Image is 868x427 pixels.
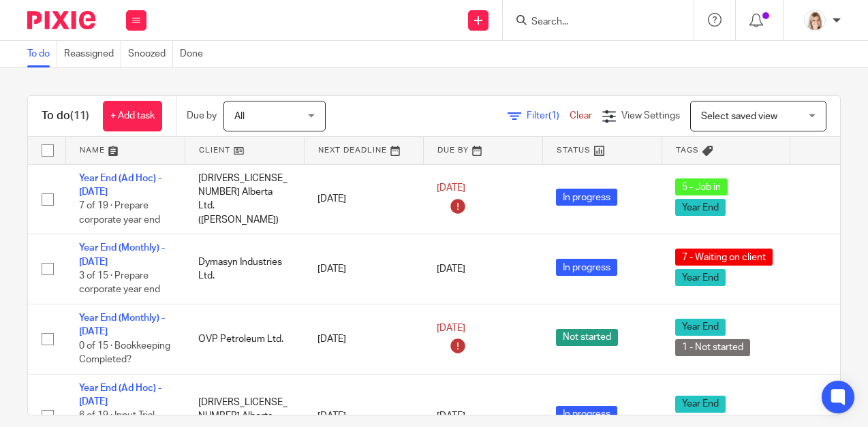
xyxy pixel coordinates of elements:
[556,189,617,206] span: In progress
[79,174,161,197] a: Year End (Ad Hoc) - [DATE]
[304,304,423,375] td: [DATE]
[128,41,173,67] a: Snoozed
[79,313,165,336] a: Year End (Monthly) - [DATE]
[675,269,726,286] span: Year End
[530,16,653,29] input: Search
[79,383,161,407] a: Year End (Ad Hoc) - [DATE]
[675,339,750,356] span: 1 - Not started
[556,259,617,276] span: In progress
[103,101,162,131] a: + Add task
[185,234,304,304] td: Dymasyn Industries Ltd.
[79,341,170,365] span: 0 of 15 · Bookkeeping Completed?
[527,111,570,121] span: Filter
[180,41,210,67] a: Done
[234,112,245,121] span: All
[185,304,304,375] td: OVP Petroleum Ltd.
[675,249,773,266] span: 7 - Waiting on client
[570,111,592,121] a: Clear
[701,112,777,121] span: Select saved view
[675,178,728,195] span: 5 - Job in
[437,411,465,421] span: [DATE]
[675,199,726,216] span: Year End
[27,11,95,29] img: Pixie
[675,396,726,413] span: Year End
[42,109,89,123] h1: To do
[437,264,465,274] span: [DATE]
[304,164,423,234] td: [DATE]
[79,201,160,225] span: 7 of 19 · Prepare corporate year end
[548,111,559,121] span: (1)
[64,41,121,67] a: Reassigned
[676,146,699,154] span: Tags
[437,183,465,193] span: [DATE]
[437,323,465,333] span: [DATE]
[187,109,217,123] p: Due by
[304,234,423,304] td: [DATE]
[27,41,57,67] a: To do
[621,111,680,121] span: View Settings
[675,319,726,336] span: Year End
[70,110,89,121] span: (11)
[185,164,304,234] td: [DRIVERS_LICENSE_NUMBER] Alberta Ltd. ([PERSON_NAME])
[804,10,826,31] img: Tayler%20Headshot%20Compressed%20Resized%202.jpg
[79,243,165,266] a: Year End (Monthly) - [DATE]
[79,271,160,295] span: 3 of 15 · Prepare corporate year end
[556,329,618,346] span: Not started
[556,406,617,423] span: In progress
